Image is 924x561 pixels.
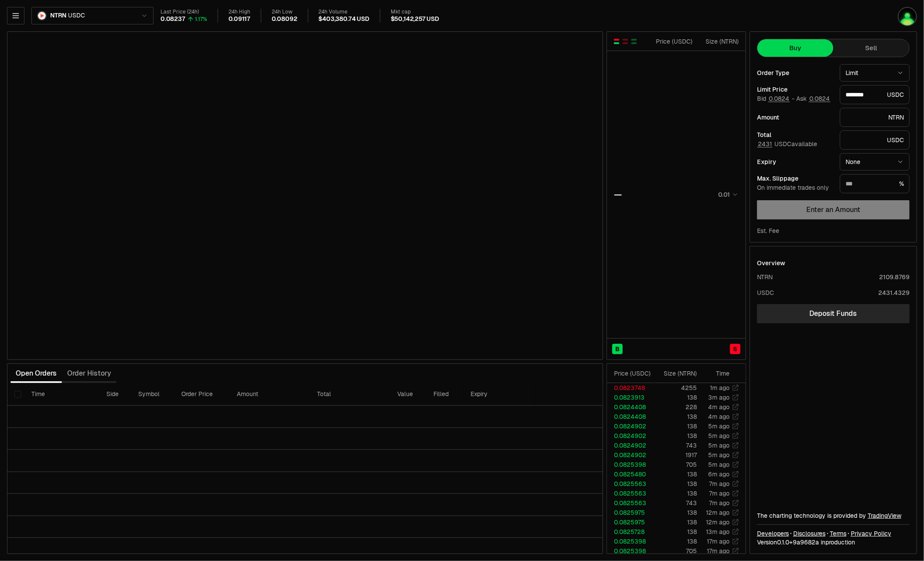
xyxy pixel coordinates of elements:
[840,85,910,104] div: USDC
[390,383,426,406] th: Value
[654,37,692,46] div: Price ( USDC )
[607,537,654,546] td: 0.0825398
[706,518,730,526] time: 12m ago
[710,384,730,392] time: 1m ago
[62,365,116,382] button: Order History
[24,383,99,406] th: Time
[899,8,916,25] img: reward
[654,393,697,402] td: 138
[709,480,730,488] time: 7m ago
[607,546,654,556] td: 0.0825398
[607,412,654,421] td: 0.0824408
[607,498,654,508] td: 0.0825563
[654,383,697,393] td: 4255
[310,383,390,406] th: Total
[654,421,697,431] td: 138
[654,527,697,537] td: 138
[654,431,697,441] td: 138
[654,450,697,460] td: 1917
[607,479,654,489] td: 0.0825563
[319,15,369,23] div: $403,380.74 USD
[50,12,66,20] span: NTRN
[757,304,910,323] a: Deposit Funds
[464,383,536,406] th: Expiry
[757,226,779,235] div: Est. Fee
[733,345,737,353] span: S
[757,538,910,547] div: Version 0.1.0 + in production
[654,469,697,479] td: 138
[654,489,697,498] td: 138
[426,383,464,406] th: Filled
[757,288,774,297] div: USDC
[607,450,654,460] td: 0.0824902
[757,259,785,267] div: Overview
[708,441,730,449] time: 5m ago
[709,499,730,507] time: 7m ago
[622,38,629,45] button: Show Sell Orders Only
[654,412,697,421] td: 138
[878,288,910,297] div: 2431.4329
[607,441,654,450] td: 0.0824902
[840,64,910,82] button: Limit
[607,460,654,469] td: 0.0825398
[793,538,819,546] span: 9a9682a46e2407cf51c08d921ff5d11c09373ea7
[99,383,131,406] th: Side
[708,413,730,421] time: 4m ago
[607,393,654,402] td: 0.0823913
[195,16,207,23] div: 1.17%
[654,402,697,412] td: 228
[808,95,831,102] button: 0.0824
[10,365,62,382] button: Open Orders
[757,175,833,181] div: Max. Slippage
[851,529,891,538] a: Privacy Policy
[272,9,297,15] div: 24h Low
[706,509,730,517] time: 12m ago
[757,86,833,92] div: Limit Price
[757,70,833,76] div: Order Type
[131,383,174,406] th: Symbol
[708,403,730,411] time: 4m ago
[757,39,833,57] button: Buy
[879,273,910,281] div: 2109.8769
[757,273,773,281] div: NTRN
[654,546,697,556] td: 705
[614,188,622,201] div: —
[654,441,697,450] td: 743
[840,153,910,171] button: None
[391,9,439,15] div: Mkt cap
[757,95,794,103] span: Bid -
[654,517,697,527] td: 138
[757,184,833,192] div: On immediate trades only
[796,95,831,103] span: Ask
[607,527,654,537] td: 0.0825728
[607,508,654,517] td: 0.0825975
[319,9,369,15] div: 24h Volume
[607,431,654,441] td: 0.0824902
[707,537,730,545] time: 17m ago
[654,479,697,489] td: 138
[228,9,250,15] div: 24h High
[631,38,638,45] button: Show Buy Orders Only
[613,38,620,45] button: Show Buy and Sell Orders
[607,421,654,431] td: 0.0824902
[160,9,207,15] div: Last Price (24h)
[614,369,654,378] div: Price ( USDC )
[708,451,730,459] time: 5m ago
[391,15,439,23] div: $50,142,257 USD
[708,470,730,478] time: 6m ago
[700,37,739,46] div: Size ( NTRN )
[706,528,730,536] time: 13m ago
[607,469,654,479] td: 0.0825480
[228,15,250,23] div: 0.09117
[768,95,790,102] button: 0.0824
[757,529,789,538] a: Developers
[830,529,846,538] a: Terms
[708,461,730,469] time: 5m ago
[661,369,697,378] div: Size ( NTRN )
[7,32,603,359] iframe: Financial Chart
[868,512,901,520] a: TradingView
[38,12,46,20] img: NTRN Logo
[160,15,185,23] div: 0.08237
[708,422,730,430] time: 5m ago
[607,489,654,498] td: 0.0825563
